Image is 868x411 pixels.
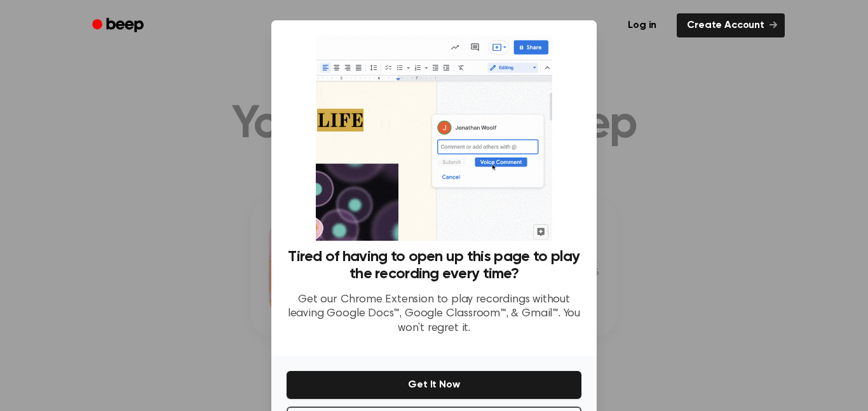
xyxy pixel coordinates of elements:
a: Log in [615,11,669,40]
p: Get our Chrome Extension to play recordings without leaving Google Docs™, Google Classroom™, & Gm... [287,293,581,336]
button: Get It Now [287,371,581,399]
img: Beep extension in action [316,36,552,241]
a: Beep [83,13,155,38]
a: Create Account [677,13,785,37]
h3: Tired of having to open up this page to play the recording every time? [287,248,581,283]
